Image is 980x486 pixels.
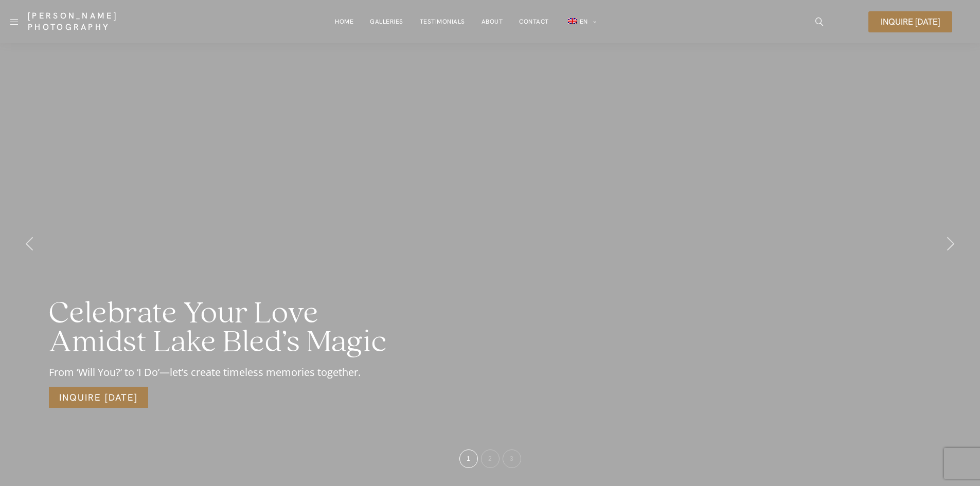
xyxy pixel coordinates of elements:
span: EN [580,17,588,26]
a: Inquire [DATE] [49,387,148,408]
a: en_GBEN [565,11,597,32]
a: Home [335,11,353,32]
a: Galleries [370,11,403,32]
div: From ‘Will You?’ to ‘I Do’—let’s create timeless memories together. [49,365,421,380]
a: Contact [519,11,549,32]
span: 3 [510,455,513,462]
h2: Celebrate Your Love Amidst Lake Bled’s Magic [49,300,421,357]
a: [PERSON_NAME] Photography [28,10,194,33]
span: 2 [488,455,492,462]
img: EN [568,18,577,24]
span: 1 [467,455,470,462]
span: Inquire [DATE] [881,17,940,26]
a: About [482,11,503,32]
a: Inquire [DATE] [868,11,952,32]
a: icon-magnifying-glass34 [810,12,829,31]
a: Testimonials [420,11,465,32]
